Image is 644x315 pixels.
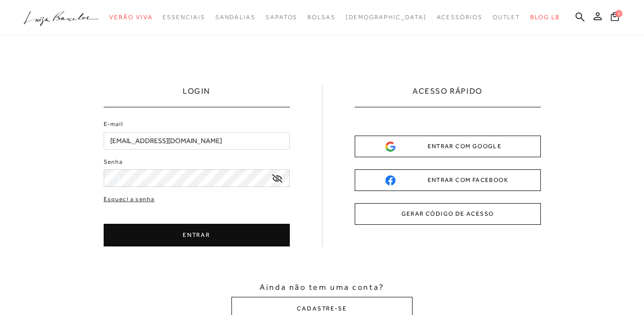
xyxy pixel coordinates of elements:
span: Sandálias [215,14,256,21]
a: exibir senha [272,174,282,182]
a: categoryNavScreenReaderText [163,8,205,27]
span: Verão Viva [109,14,152,21]
span: 0 [615,10,622,17]
span: Acessórios [437,14,482,21]
a: BLOG LB [530,8,559,27]
a: categoryNavScreenReaderText [266,8,297,27]
label: Senha [104,157,123,167]
button: 0 [608,11,622,25]
span: Essenciais [163,14,205,21]
button: ENTRAR COM FACEBOOK [355,169,541,191]
h1: LOGIN [183,86,210,107]
div: ENTRAR COM GOOGLE [385,141,510,152]
button: GERAR CÓDIGO DE ACESSO [355,203,541,225]
h2: ACESSO RÁPIDO [413,86,482,107]
a: noSubCategoriesText [346,8,427,27]
label: E-mail [104,119,124,129]
input: E-mail [104,132,290,150]
span: [DEMOGRAPHIC_DATA] [346,14,427,21]
a: categoryNavScreenReaderText [307,8,336,27]
span: Sapatos [266,14,297,21]
button: ENTRAR COM GOOGLE [355,136,541,157]
a: categoryNavScreenReaderText [493,8,521,27]
span: BLOG LB [530,14,559,21]
span: Outlet [493,14,521,21]
span: Ainda não tem uma conta? [260,282,384,293]
button: ENTRAR [104,224,290,246]
a: categoryNavScreenReaderText [109,8,152,27]
div: ENTRAR COM FACEBOOK [385,175,510,185]
span: Bolsas [307,14,336,21]
a: Esqueci a senha [104,195,155,204]
a: categoryNavScreenReaderText [215,8,256,27]
a: categoryNavScreenReaderText [437,8,482,27]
